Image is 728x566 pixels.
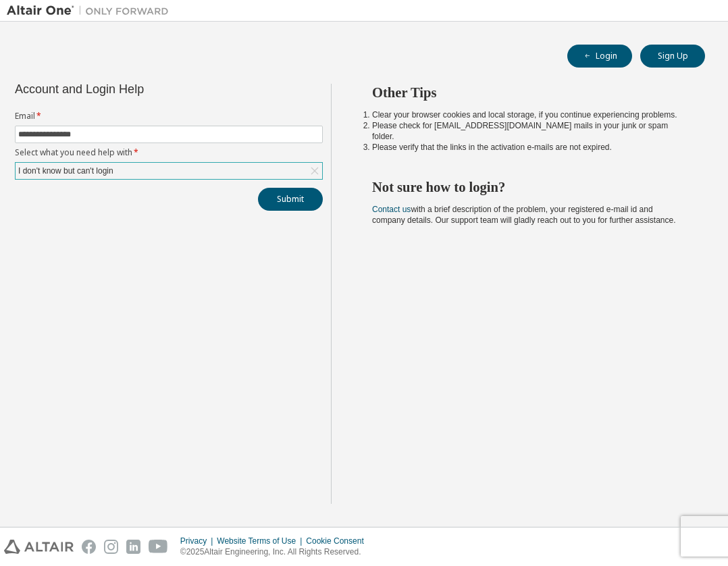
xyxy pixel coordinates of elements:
button: Submit [258,188,323,211]
label: Email [15,111,323,122]
h2: Other Tips [372,84,681,101]
p: © 2025 Altair Engineering, Inc. All Rights Reserved. [180,546,372,558]
div: I don't know but can't login [16,163,115,178]
img: linkedin.svg [126,540,140,554]
a: Contact us [372,205,411,214]
li: Clear your browser cookies and local storage, if you continue experiencing problems. [372,109,681,120]
img: Altair One [7,4,176,18]
li: Please check for [EMAIL_ADDRESS][DOMAIN_NAME] mails in your junk or spam folder. [372,120,681,142]
button: Sign Up [640,45,705,68]
img: youtube.svg [149,540,168,554]
div: Privacy [180,536,217,546]
img: facebook.svg [82,540,96,554]
span: with a brief description of the problem, your registered e-mail id and company details. Our suppo... [372,205,676,225]
div: I don't know but can't login [16,163,322,179]
div: Website Terms of Use [217,536,306,546]
img: instagram.svg [104,540,118,554]
div: Cookie Consent [306,536,371,546]
h2: Not sure how to login? [372,178,681,196]
div: Account and Login Help [15,84,261,95]
label: Select what you need help with [15,147,323,158]
button: Login [567,45,632,68]
img: altair_logo.svg [4,540,74,554]
li: Please verify that the links in the activation e-mails are not expired. [372,142,681,153]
